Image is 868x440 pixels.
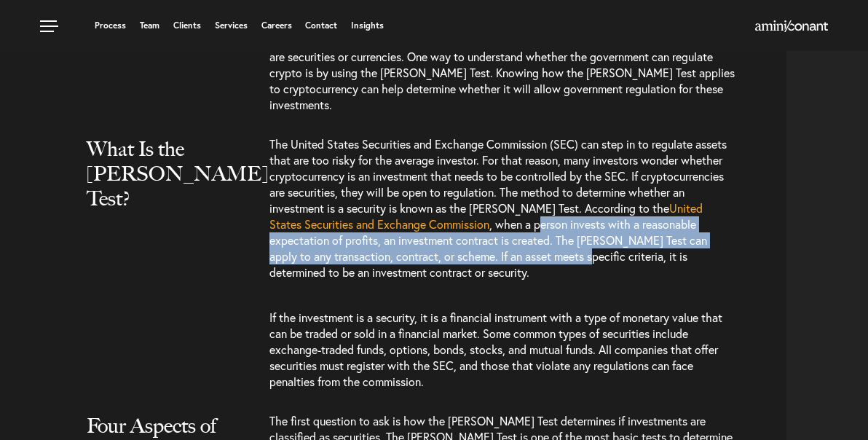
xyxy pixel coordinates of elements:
a: Team [140,21,159,30]
h2: What Is the [PERSON_NAME] Test? [87,136,242,240]
span: , when a person invests with a reasonable expectation of profits, an investment contract is creat... [269,216,707,280]
a: Services [215,21,248,30]
span: The United States Securities and Exchange Commission (SEC) can step in to regulate assets that ar... [269,136,727,216]
a: Careers [261,21,292,30]
a: Contact [305,21,337,30]
a: Insights [351,21,384,30]
a: United States Securities and Exchange Commission [269,200,703,232]
span: Over a decade ago, cryptocurrency was seen as an academic concept. [DATE], the current market is ... [269,17,735,112]
a: Clients [173,21,201,30]
span: If the investment is a security, it is a financial instrument with a type of monetary value that ... [269,310,722,389]
a: Process [95,21,126,30]
a: Home [755,21,828,33]
img: Amini & Conant [755,20,828,32]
